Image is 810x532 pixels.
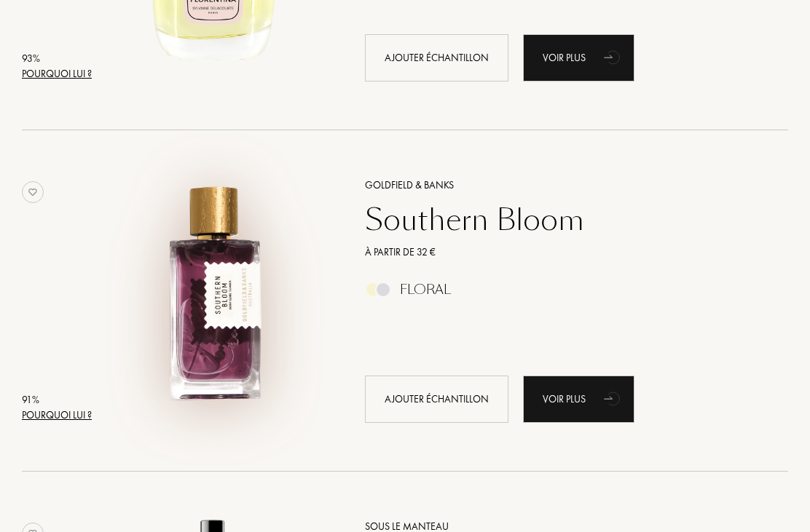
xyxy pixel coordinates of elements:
[95,159,343,439] a: Southern Bloom Goldfield & Banks
[22,51,92,66] div: 93 %
[22,66,92,82] div: Pourquoi lui ?
[599,384,628,413] div: animation
[523,34,634,82] a: Voir plusanimation
[599,42,628,71] div: animation
[354,178,766,193] a: Goldfield & Banks
[354,202,766,237] a: Southern Bloom
[22,408,92,423] div: Pourquoi lui ?
[523,376,634,423] a: Voir plusanimation
[95,175,331,411] img: Southern Bloom Goldfield & Banks
[523,34,634,82] div: Voir plus
[354,286,766,301] a: Floral
[365,34,508,82] div: Ajouter échantillon
[22,181,44,203] img: no_like_p.png
[365,376,508,423] div: Ajouter échantillon
[354,245,766,260] a: À partir de 32 €
[400,282,451,298] div: Floral
[22,392,92,408] div: 91 %
[523,376,634,423] div: Voir plus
